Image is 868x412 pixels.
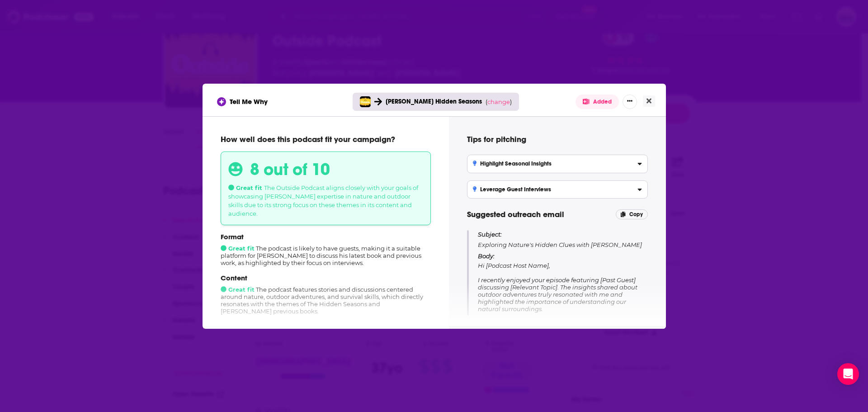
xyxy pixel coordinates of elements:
[473,161,552,167] h3: Highlight Seasonal Insights
[478,230,502,238] span: Subject:
[629,211,643,218] span: Copy
[221,232,431,241] p: Format
[576,95,619,109] button: Added
[487,98,510,105] span: change
[386,98,482,105] span: [PERSON_NAME] Hidden Seasons
[473,186,552,193] h3: Leverage Guest Interviews
[230,97,268,106] span: Tell Me Why
[221,274,431,315] div: The podcast features stories and discussions centered around nature, outdoor adventures, and surv...
[478,230,648,249] p: Exploring Nature's Hidden Clues with [PERSON_NAME]
[623,95,637,109] button: Show More Button
[486,98,512,105] span: ( )
[360,96,371,107] img: Outside Podcast
[228,184,418,217] span: The Outside Podcast aligns closely with your goals of showcasing [PERSON_NAME] expertise in natur...
[221,274,431,282] p: Content
[837,363,859,385] div: Open Intercom Messenger
[221,245,255,252] span: Great fit
[221,286,255,293] span: Great fit
[250,159,330,180] h3: 8 out of 10
[218,99,225,105] img: tell me why sparkle
[478,252,495,260] span: Body:
[643,95,655,107] button: Close
[467,209,564,219] span: Suggested outreach email
[221,134,431,144] p: How well does this podcast fit your campaign?
[228,184,262,191] span: Great fit
[221,232,431,266] div: The podcast is likely to have guests, making it a suitable platform for [PERSON_NAME] to discuss ...
[467,134,648,144] h4: Tips for pitching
